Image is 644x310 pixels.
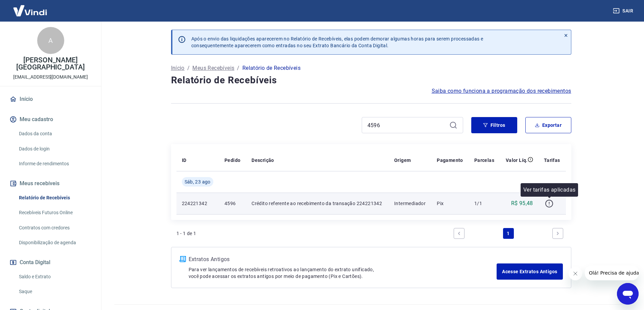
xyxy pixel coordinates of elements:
p: R$ 95,48 [511,199,533,207]
a: Acesse Extratos Antigos [497,263,563,280]
img: Vindi [8,0,52,21]
iframe: Fechar mensagem [569,267,582,280]
p: / [237,64,239,72]
p: [PERSON_NAME] [GEOGRAPHIC_DATA] [5,57,96,71]
p: 1 - 1 de 1 [176,230,196,237]
button: Filtros [471,117,517,133]
div: A [37,27,64,54]
a: Contratos com credores [16,221,93,235]
iframe: Botão para abrir a janela de mensagens [617,283,639,305]
input: Busque pelo número do pedido [367,120,447,130]
a: Next page [552,228,563,239]
span: Sáb, 23 ago [185,178,211,185]
a: Recebíveis Futuros Online [16,206,93,220]
a: Início [171,64,185,72]
p: Crédito referente ao recebimento da transação 224221342 [252,200,383,207]
a: Relatório de Recebíveis [16,191,93,205]
p: Após o envio das liquidações aparecerem no Relatório de Recebíveis, elas podem demorar algumas ho... [191,35,483,49]
p: Valor Líq. [506,157,528,164]
a: Dados de login [16,142,93,156]
p: Para ver lançamentos de recebíveis retroativos ao lançamento do extrato unificado, você pode aces... [189,266,497,280]
p: [EMAIL_ADDRESS][DOMAIN_NAME] [13,74,88,81]
p: Pagamento [437,157,463,164]
p: 4596 [224,200,241,207]
p: Descrição [252,157,274,164]
p: ID [182,157,187,164]
p: Intermediador [394,200,426,207]
a: Início [8,92,93,107]
img: ícone [180,256,186,262]
iframe: Mensagem da empresa [585,265,639,280]
a: Saldo e Extrato [16,270,93,284]
p: Origem [394,157,411,164]
span: Olá! Precisa de ajuda? [4,5,57,10]
p: Pedido [224,157,240,164]
button: Conta Digital [8,255,93,270]
button: Exportar [525,117,571,133]
p: Ver tarifas aplicadas [523,186,575,194]
button: Meu cadastro [8,112,93,127]
p: Parcelas [474,157,494,164]
a: Page 1 is your current page [503,228,514,239]
h4: Relatório de Recebíveis [171,74,571,87]
p: Relatório de Recebíveis [242,64,301,72]
p: Extratos Antigos [189,255,497,263]
a: Saque [16,285,93,299]
p: / [187,64,190,72]
a: Dados da conta [16,127,93,141]
a: Informe de rendimentos [16,157,93,171]
a: Meus Recebíveis [192,64,234,72]
button: Meus recebíveis [8,176,93,191]
a: Previous page [454,228,464,239]
p: 1/1 [474,200,495,207]
a: Disponibilização de agenda [16,236,93,250]
p: 224221342 [182,200,214,207]
ul: Pagination [451,225,566,242]
p: Tarifas [544,157,560,164]
a: Saiba como funciona a programação dos recebimentos [432,87,571,95]
button: Sair [612,5,636,17]
p: Pix [437,200,463,207]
